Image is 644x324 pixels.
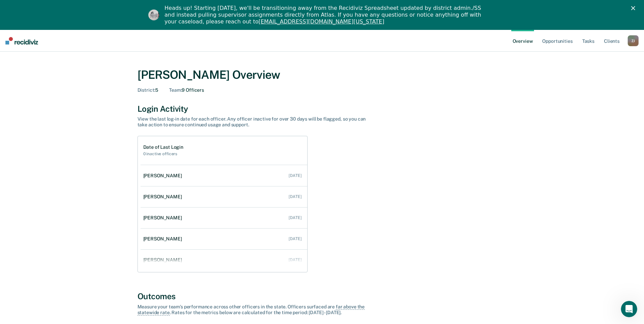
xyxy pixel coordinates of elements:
span: Team : [169,87,182,93]
span: far above the statewide rate [137,304,365,316]
a: [PERSON_NAME] [DATE] [141,229,307,249]
div: [DATE] [289,173,301,178]
div: Heads up! Starting [DATE], we'll be transitioning away from the Recidiviz Spreadsheet updated by ... [165,5,485,25]
h2: 0 inactive officers [143,151,183,156]
div: [DATE] [289,236,301,241]
a: Overview [511,30,534,52]
a: [EMAIL_ADDRESS][DOMAIN_NAME][US_STATE] [258,18,384,25]
img: Recidiviz [5,37,38,44]
div: Outcomes [137,291,507,301]
div: [PERSON_NAME] [143,215,185,221]
img: Profile image for Kim [148,10,159,20]
div: [PERSON_NAME] [143,194,185,200]
h1: Date of Last Login [143,144,183,150]
div: [PERSON_NAME] [143,236,185,242]
a: [PERSON_NAME] [DATE] [141,250,307,270]
button: ZJ [628,35,639,46]
a: [PERSON_NAME] [DATE] [141,166,307,185]
div: [PERSON_NAME] [143,257,185,263]
div: [DATE] [289,257,301,262]
div: [DATE] [289,194,301,199]
span: District : [137,87,155,93]
iframe: Intercom live chat [621,301,637,317]
div: View the last log-in date for each officer. Any officer inactive for over 30 days will be flagged... [137,116,375,128]
a: Tasks [581,30,596,52]
div: [DATE] [289,215,301,220]
a: Opportunities [541,30,574,52]
div: Measure your team’s performance across other officer s in the state. Officer s surfaced are . Rat... [137,304,375,316]
div: Close [631,6,638,10]
div: [PERSON_NAME] Overview [137,68,507,82]
div: Login Activity [137,104,507,114]
div: Z J [628,35,639,46]
div: 5 [137,87,159,93]
a: Clients [603,30,621,52]
a: [PERSON_NAME] [DATE] [141,187,307,206]
a: [PERSON_NAME] [DATE] [141,208,307,228]
div: 9 Officers [169,87,204,93]
div: [PERSON_NAME] [143,173,185,179]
